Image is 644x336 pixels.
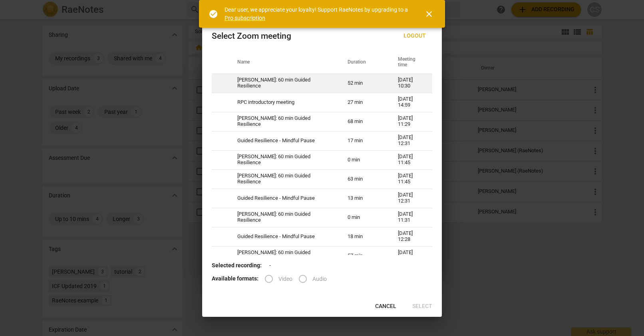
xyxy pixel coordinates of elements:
[338,112,388,131] td: 68 min
[212,262,262,268] b: Selected recording:
[388,189,432,208] td: [DATE] 12:31
[388,150,432,169] td: [DATE] 11:45
[209,9,218,19] span: check_circle
[228,93,338,112] td: RPC introductory meeting
[228,169,338,189] td: [PERSON_NAME]: 60 min Guided Resilience
[228,246,338,265] td: [PERSON_NAME]: 60 min Guided Resilience
[397,29,432,43] button: Logout
[419,4,439,24] button: Close
[375,302,396,310] span: Cancel
[212,275,258,282] b: Available formats:
[228,227,338,246] td: Guided Resilience - Mindful Pause
[338,51,388,74] th: Duration
[212,261,432,270] p: -
[369,299,403,314] button: Cancel
[388,74,432,93] td: [DATE] 10:30
[338,189,388,208] td: 13 min
[338,246,388,265] td: 57 min
[388,227,432,246] td: [DATE] 12:28
[312,275,327,283] span: Audio
[228,51,338,74] th: Name
[228,189,338,208] td: Guided Resilience - Mindful Pause
[278,275,292,283] span: Video
[338,208,388,227] td: 0 min
[338,131,388,150] td: 17 min
[388,131,432,150] td: [DATE] 12:31
[228,208,338,227] td: [PERSON_NAME]: 60 min Guided Resilience
[225,15,265,21] a: Pro subscription
[212,31,291,41] div: Select Zoom meeting
[228,74,338,93] td: [PERSON_NAME]: 60 min Guided Resilience
[388,169,432,189] td: [DATE] 11:45
[388,246,432,265] td: [DATE] 12:17
[338,169,388,189] td: 63 min
[388,93,432,112] td: [DATE] 14:59
[388,112,432,131] td: [DATE] 11:29
[225,6,410,22] div: Dear user, we appreciate your loyalty! Support RaeNotes by upgrading to a
[338,150,388,169] td: 0 min
[403,32,426,40] span: Logout
[265,275,333,282] div: File type
[228,131,338,150] td: Guided Resilience - Mindful Pause
[388,208,432,227] td: [DATE] 11:31
[388,51,432,74] th: Meeting time
[424,9,434,19] span: close
[228,112,338,131] td: [PERSON_NAME]: 60 min Guided Resilience
[338,227,388,246] td: 18 min
[338,93,388,112] td: 27 min
[228,150,338,169] td: [PERSON_NAME]: 60 min Guided Resilience
[338,74,388,93] td: 52 min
